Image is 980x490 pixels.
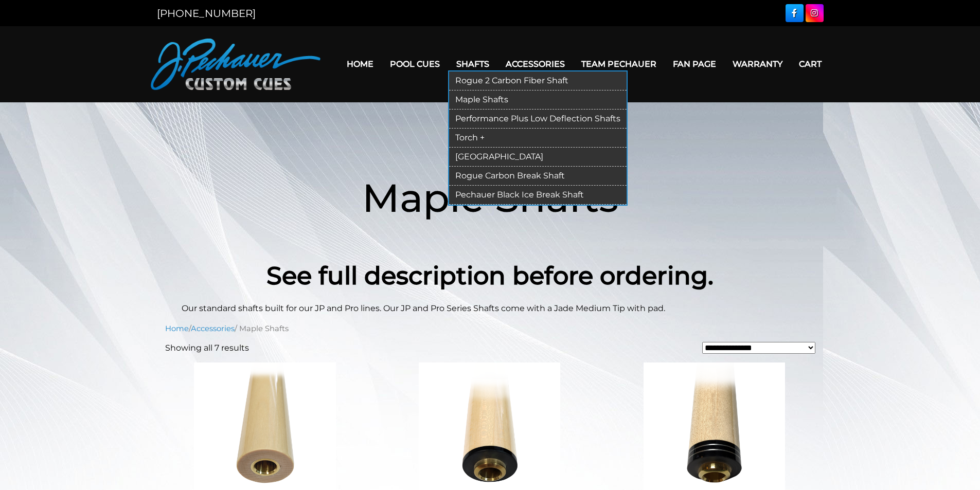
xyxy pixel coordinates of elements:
a: Warranty [724,51,791,77]
p: Showing all 7 results [165,342,249,354]
a: Shafts [448,51,497,77]
a: Team Pechauer [573,51,665,77]
a: Fan Page [665,51,724,77]
a: Home [165,324,189,333]
a: Pool Cues [382,51,448,77]
select: Shop order [702,342,815,354]
a: Pechauer Black Ice Break Shaft [449,186,627,205]
img: Pechauer Custom Cues [151,39,320,90]
a: Performance Plus Low Deflection Shafts [449,110,627,129]
a: Accessories [497,51,573,77]
a: Maple Shafts [449,90,627,110]
a: [PHONE_NUMBER] [157,7,256,20]
a: [GEOGRAPHIC_DATA] [449,148,627,167]
span: Maple Shafts [362,174,618,222]
a: Home [338,51,382,77]
a: Rogue Carbon Break Shaft [449,167,627,186]
a: Torch + [449,129,627,148]
a: Cart [791,51,830,77]
a: Rogue 2 Carbon Fiber Shaft [449,71,627,90]
p: Our standard shafts built for our JP and Pro lines. Our JP and Pro Series Shafts come with a Jade... [182,302,799,315]
nav: Breadcrumb [165,323,815,334]
strong: See full description before ordering. [266,261,714,291]
a: Accessories [191,324,235,333]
